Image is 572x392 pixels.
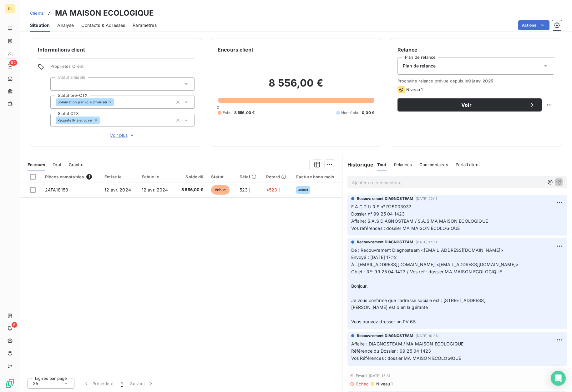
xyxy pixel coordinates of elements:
span: Requête IP à envoyer [58,118,93,122]
h6: Informations client [38,46,195,53]
span: Niveau 1 [406,87,423,92]
a: Clients [30,10,44,16]
h6: Encours client [218,46,253,53]
span: Graphe [69,162,84,167]
span: Référence du Dossier : 99 25 04 1423 [351,348,431,354]
div: Facture hono mois [296,174,338,179]
span: [DATE] 22:11 [416,197,437,201]
span: [PERSON_NAME] est bien la gérante [351,305,428,310]
h2: 8 556,00 € [218,77,374,96]
button: Actions [518,20,549,30]
span: 24FA18158 [45,187,68,192]
span: 523 j [240,187,250,192]
span: Commentaires [419,162,448,167]
span: Recouvrement DIAGNOSTEAM [357,239,413,245]
span: Sommation par voie d'huiiser [58,100,107,104]
button: Précédent [79,377,117,390]
span: Echec [356,381,369,386]
span: 12 avr. 2024 [104,187,131,192]
div: Retard [266,174,289,179]
span: À : [EMAIL_ADDRESS][DOMAIN_NAME] <[EMAIL_ADDRESS][DOMAIN_NAME]> [351,262,519,267]
span: Vous pouvez dresser un PV 65 [351,319,416,324]
span: 92 [9,60,17,66]
span: Non-échu [341,110,359,116]
span: Portail client [456,162,480,167]
span: Niveau 1 [376,381,392,386]
img: Logo LeanPay [5,378,15,388]
span: Tout [377,162,387,167]
span: Objet : RE: 99 25 04 1423 / Vos ref : dossier MA MAISON ECOLOGIQUE [351,269,502,274]
span: échue [211,185,230,195]
span: 8 556,00 € [179,187,204,193]
span: 12 avr. 2024 [142,187,168,192]
span: Envoyé : [DATE] 17:12 [351,255,397,260]
span: Affaire : DIAGNOSTEAM / MA MAISON ECOLOGIQUE [351,341,464,346]
span: Échu [223,110,232,116]
h6: Relance [397,46,554,53]
span: Recouvrement DIAGNOSTEAM [357,333,413,339]
div: Échue le [142,174,171,179]
span: [DATE] 15:31 [369,374,390,378]
button: Suivant [126,377,158,390]
input: Ajouter une valeur [100,117,105,123]
span: Voir [405,102,528,107]
button: 1 [117,377,126,390]
input: Ajouter une valeur [56,81,61,87]
span: 8 556,00 € [234,110,255,116]
span: 0 [217,105,219,110]
span: Plan de relance [403,63,436,69]
span: Voir plus [110,132,135,138]
span: 9 janv. 2025 [468,78,493,83]
span: Situation [30,22,50,28]
span: Propriétés Client [50,64,195,72]
span: Clients [30,11,44,16]
span: Prochaine relance prévue depuis le [397,78,554,83]
span: Recouvrement DIAGNOSTEAM [357,196,413,201]
div: Solde dû [179,174,204,179]
span: Je vous confirme que l'adresse sociale est : [STREET_ADDRESS] [351,298,486,303]
div: Open Intercom Messenger [551,371,566,386]
span: F A C T U R E n° R25003937 [351,204,412,209]
span: Relances [394,162,412,167]
div: Délai [240,174,259,179]
span: Bonjour, [351,283,368,289]
h3: MA MAISON ECOLOGIQUE [55,7,154,19]
span: 1 [86,174,92,180]
div: Émise le [104,174,134,179]
span: Tout [53,162,61,167]
div: DI [5,4,15,14]
span: 25 [33,380,38,387]
span: Vos Références : dossier MA MAISON ECOLOGIQUE [351,355,461,361]
span: 6 [12,322,17,328]
h6: Historique [342,161,374,168]
span: [DATE] 17:13 [416,240,437,244]
button: Voir plus [50,132,195,139]
button: Voir [397,98,542,112]
span: Vos références : dossier MA MAISON ECOLOGIQUE [351,226,460,231]
span: [DATE] 10:36 [416,334,438,338]
span: Analyse [57,22,74,28]
span: Email [356,373,367,378]
span: +523 j [266,187,280,192]
span: En cours [28,162,45,167]
span: Dossier n° 99 25 04 1423 [351,211,405,216]
span: 1 [121,380,123,387]
span: Paramètres [133,22,157,28]
span: Affaire: S.A.S DIAGNOSTEAM / S.A.S MA MAISON ECOLOGIQUE [351,218,488,224]
span: 0,00 € [362,110,374,116]
div: Statut [211,174,232,179]
span: De : Recouvrement Diagnosteam <[EMAIL_ADDRESS][DOMAIN_NAME]> [351,247,504,253]
input: Ajouter une valeur [114,99,119,105]
span: Contacts & Adresses [81,22,125,28]
span: Juillet [298,188,308,192]
div: Pièces comptables [45,174,97,180]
